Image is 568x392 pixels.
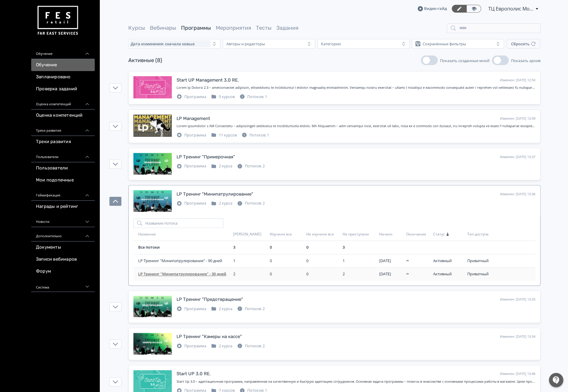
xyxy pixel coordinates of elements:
div: Программа [177,132,206,138]
div: ∞ [406,271,431,277]
div: ∞ [406,258,431,264]
div: 0 [270,244,304,250]
a: Записи вебинаров [31,253,95,265]
div: 0 [306,271,340,277]
div: Приватный [467,258,501,264]
a: Запланировано [31,71,95,83]
div: Потоков: 1 [239,94,267,100]
div: Добро пожаловать в LP Management – адаптационная программа по предотвращению потерь. LP Managemen... [177,124,535,129]
div: 0 [270,271,304,277]
div: 2 курса [211,163,232,169]
div: Программа [177,94,206,100]
div: LP Management [177,115,210,122]
div: 5 курсов [211,94,235,100]
button: Авторы и редакторы [223,39,315,49]
div: Активный [433,271,465,277]
div: [PERSON_NAME] [233,232,267,237]
a: Проверка заданий [31,83,95,95]
span: Дата изменения: сначала новые [131,41,195,46]
div: LP Тренинг "Примерочная" [177,154,235,160]
div: 11 курсов [211,132,237,138]
a: Мои подопечные [31,174,95,186]
div: LP Тренинг "Минипатрулирование" [177,191,253,198]
div: LP Тренинг "Предотвращение" [177,296,243,303]
div: 4 авг. 2025 [379,258,404,264]
div: 0 [306,244,340,250]
a: LP Тренинг "Минипатрулирование" - 30 дней [138,271,231,277]
img: https://files.teachbase.ru/system/account/57463/logo/medium-936fc5084dd2c598f50a98b9cbe0469a.png [36,4,79,37]
div: Изменен: [DATE] 13:34 [500,334,535,339]
div: Категории [321,41,341,46]
div: Не изучили все [306,232,340,237]
div: Потоков: 2 [237,343,265,349]
a: Вебинары [150,25,176,31]
div: Программа [177,306,206,312]
div: Изменен: [DATE] 13:36 [500,192,535,197]
span: Показать архив [511,58,540,63]
div: Программа [177,200,206,206]
a: Награды и рейтинг [31,201,95,213]
div: Не приступали [343,232,377,237]
div: Авторы и редакторы [226,41,265,46]
a: Треки развития [31,136,95,148]
button: Категории [317,39,409,49]
div: 2 курса [211,200,232,206]
div: Изменен: [DATE] 13:37 [500,154,535,160]
a: Все потоки [138,244,160,250]
div: Start UP Management 3.0 RE. [177,77,239,84]
div: Активный [433,258,465,264]
div: 2 курса [211,343,232,349]
div: Пользователи [31,148,95,162]
div: Программа [177,343,206,349]
a: Обучение [31,59,95,71]
div: Изменен: [DATE] 13:46 [500,371,535,376]
a: Программы [181,25,211,31]
div: Start UP 3.0 RE. [177,370,211,377]
div: Потоков: 1 [242,132,269,138]
a: Оценка компетенций [31,109,95,121]
div: 3 [233,244,267,250]
div: 2 [343,271,377,277]
div: 1 [233,258,267,264]
a: Тесты [256,25,272,31]
a: Документы [31,241,95,253]
div: Геймификация [31,186,95,201]
div: Активные (8) [128,56,162,64]
div: 0 [270,258,304,264]
span: Начало [379,232,392,237]
a: Курсы [128,25,145,31]
div: Потоков: 2 [237,200,265,206]
div: Дополнительно [31,227,95,241]
div: Потоков: 2 [237,163,265,169]
span: Название [138,232,156,237]
span: Статус [433,232,445,237]
div: 2 [233,271,267,277]
div: Изменен: [DATE] 13:35 [500,297,535,302]
div: Сохранённые фильтры [423,41,466,46]
div: 3 [343,244,377,250]
a: Видео-гайд [418,6,447,12]
div: Треки развития [31,121,95,136]
div: Start Up 3.0 – адаптационная программа, направленная на качественную и быструю адаптацию сотрудни... [177,379,535,384]
div: Система [31,277,95,292]
div: 2 курса [211,306,232,312]
a: Мероприятия [216,25,251,31]
a: Задания [276,25,299,31]
span: Окончание [406,232,426,237]
div: Изменен: [DATE] 13:39 [500,116,535,121]
div: Тип доступа [467,232,501,237]
div: Изучили все [270,232,304,237]
a: LP Тренинг "Минипатрулирование" - 90 дней [138,258,231,264]
div: Start Up Manager 3.0 – адаптационная программа, направленная на качественную и быструю адаптацию ... [177,85,535,90]
a: Форум [31,265,95,277]
div: Изменен: [DATE] 12:50 [500,78,535,83]
span: ТЦ Европолис Москва RE 6912337 [488,5,533,12]
div: 1 [343,258,377,264]
a: Пользователи [31,162,95,174]
div: Оценка компетенций [31,95,95,109]
div: Приватный [467,271,501,277]
div: LP Тренинг "Камеры на кассе" [177,333,242,340]
div: 0 [306,258,340,264]
button: Сбросить [506,39,540,49]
